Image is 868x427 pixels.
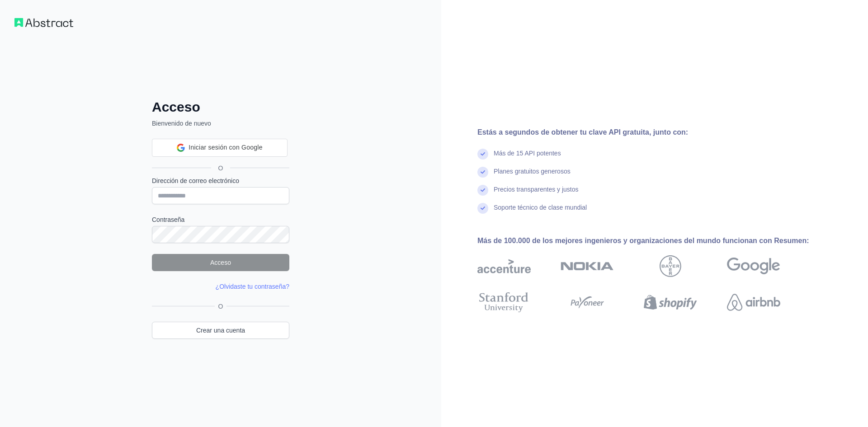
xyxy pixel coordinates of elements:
a: ¿Olvidaste tu contraseña? [216,283,289,290]
font: Dirección de correo electrónico [152,177,239,184]
img: Payoneer [567,292,607,312]
img: marca de verificación [477,167,488,178]
img: marca de verificación [477,185,488,196]
img: Nokia [561,255,614,277]
img: marca de verificación [477,203,488,214]
div: Iniciar sesión con Google [152,139,288,157]
img: Airbnb [727,292,780,312]
img: Shopify [644,292,697,312]
img: Bayer [660,255,681,277]
img: Google [727,255,780,277]
font: Precios transparentes y justos [494,186,579,193]
font: Planes gratuitos generosos [494,168,571,175]
font: Crear una cuenta [196,327,245,334]
font: Bienvenido de nuevo [152,120,211,127]
img: Universidad de Stanford [479,292,529,312]
font: Acceso [152,99,200,114]
font: Acceso [210,259,231,266]
img: acento [477,255,531,277]
a: Crear una cuenta [152,322,289,339]
button: Acceso [152,254,289,271]
font: Contraseña [152,216,184,223]
font: Iniciar sesión con Google [189,144,262,151]
font: O [218,164,223,172]
font: O [218,303,223,310]
font: Soporte técnico de clase mundial [494,204,587,211]
img: Flujo de trabajo [14,18,73,27]
font: Más de 15 API potentes [494,150,561,157]
font: Estás a segundos de obtener tu clave API gratuita, junto con: [477,128,688,136]
font: Más de 100.000 de los mejores ingenieros y organizaciones del mundo funcionan con Resumen: [477,237,809,244]
img: marca de verificación [477,149,488,160]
